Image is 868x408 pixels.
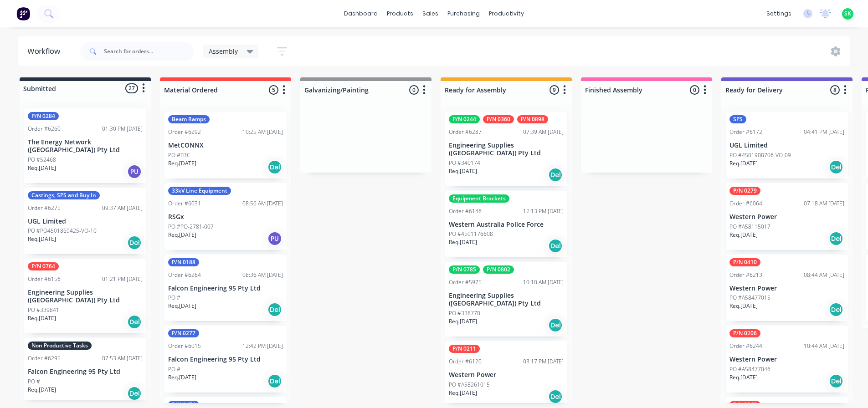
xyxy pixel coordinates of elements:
[729,128,762,136] div: Order #6172
[449,309,480,317] p: PO #338770
[168,258,199,266] div: P/N 0188
[28,204,61,212] div: Order #6275
[548,168,563,182] div: Del
[729,231,758,239] p: Req. [DATE]
[168,115,210,123] div: Beam Ramps
[102,204,143,212] div: 09:37 AM [DATE]
[449,167,477,175] p: Req. [DATE]
[449,345,480,353] div: P/N 0211
[24,108,146,183] div: P/N 0284Order #626001:30 PM [DATE]The Energy Network ([GEOGRAPHIC_DATA]) Pty LtdPO #52468Req.[DAT...
[28,275,61,283] div: Order #6156
[829,302,843,317] div: Del
[168,142,283,149] p: MetCONNX
[28,314,56,322] p: Req. [DATE]
[24,259,146,333] div: P/N 0764Order #615601:21 PM [DATE]Engineering Supplies ([GEOGRAPHIC_DATA]) Pty LtdPO #339841Req.[...
[209,46,238,56] span: Assembly
[729,199,762,208] div: Order #6064
[523,278,564,286] div: 10:10 AM [DATE]
[127,235,142,250] div: Del
[729,142,844,149] p: UGL Limited
[27,46,65,57] div: Workflow
[829,231,843,246] div: Del
[382,7,418,20] div: products
[28,354,61,362] div: Order #6295
[729,365,770,373] p: PO #A58477046
[28,125,61,133] div: Order #6260
[804,342,844,350] div: 10:44 AM [DATE]
[449,265,480,274] div: P/N 0785
[168,199,201,208] div: Order #6031
[164,255,287,321] div: P/N 0188Order #626408:36 AM [DATE]Falcon Engineering 95 Pty LtdPO #Req.[DATE]Del
[168,151,190,159] p: PO #TBC
[729,342,762,350] div: Order #6244
[28,235,56,243] p: Req. [DATE]
[449,115,480,123] div: P/N 0244
[449,238,477,246] p: Req. [DATE]
[729,329,760,337] div: P/N 0206
[729,187,760,195] div: P/N 0279
[484,7,529,20] div: productivity
[829,160,843,174] div: Del
[729,115,746,123] div: SPS
[242,128,283,136] div: 10:25 AM [DATE]
[445,112,567,186] div: P/N 0244P/N 0360P/N 0898Order #628707:39 AM [DATE]Engineering Supplies ([GEOGRAPHIC_DATA]) Pty Lt...
[28,191,100,199] div: Castings, SPS and Buy In
[102,354,143,362] div: 07:53 AM [DATE]
[443,7,484,20] div: purchasing
[729,356,844,363] p: Western Power
[28,138,143,154] p: The Energy Network ([GEOGRAPHIC_DATA]) Pty Ltd
[418,7,443,20] div: sales
[28,218,143,225] p: UGL Limited
[548,389,563,404] div: Del
[28,289,143,304] p: Engineering Supplies ([GEOGRAPHIC_DATA]) Pty Ltd
[729,373,758,382] p: Req. [DATE]
[445,262,567,337] div: P/N 0785P/N 0802Order #597510:10 AM [DATE]Engineering Supplies ([GEOGRAPHIC_DATA]) Pty LtdPO #338...
[445,341,567,408] div: P/N 0211Order #612003:17 PM [DATE]Western PowerPO #A58261015Req.[DATE]Del
[168,373,196,382] p: Req. [DATE]
[449,381,490,389] p: PO #A58261015
[16,7,30,20] img: Factory
[449,357,482,366] div: Order #6120
[168,159,196,168] p: Req. [DATE]
[339,7,382,20] a: dashboard
[445,191,567,258] div: Equipment BracketsOrder #614612:13 PM [DATE]Western Australia Police ForcePO #4501176608Req.[DATE...
[449,389,477,397] p: Req. [DATE]
[164,112,287,178] div: Beam RampsOrder #629210:25 AM [DATE]MetCONNXPO #TBCReq.[DATE]Del
[729,294,770,302] p: PO #A58477015
[729,258,760,266] div: P/N 0410
[449,128,482,136] div: Order #6287
[168,294,180,302] p: PO #
[729,151,791,159] p: PO #4501908706-VO-09
[28,262,59,270] div: P/N 0764
[729,213,844,221] p: Western Power
[104,42,194,61] input: Search for orders...
[168,356,283,363] p: Falcon Engineering 95 Pty Ltd
[523,128,564,136] div: 07:39 AM [DATE]
[729,285,844,292] p: Western Power
[449,278,482,286] div: Order #5975
[449,194,509,203] div: Equipment Brackets
[267,231,282,246] div: PU
[449,207,482,215] div: Order #6146
[483,115,514,123] div: P/N 0360
[168,223,214,231] p: PO #PO-2781-007
[242,271,283,279] div: 08:36 AM [DATE]
[28,227,97,235] p: PO #PO4501869425-VO-10
[168,231,196,239] p: Req. [DATE]
[449,371,564,379] p: Western Power
[164,183,287,250] div: 33kV Line EquipmentOrder #603108:56 AM [DATE]RSGxPO #PO-2781-007Req.[DATE]PU
[449,230,493,238] p: PO #4501176608
[449,142,564,157] p: Engineering Supplies ([GEOGRAPHIC_DATA]) Pty Ltd
[24,188,146,255] div: Castings, SPS and Buy InOrder #627509:37 AM [DATE]UGL LimitedPO #PO4501869425-VO-10Req.[DATE]Del
[804,199,844,208] div: 07:18 AM [DATE]
[267,374,282,388] div: Del
[168,365,180,373] p: PO #
[28,368,143,376] p: Falcon Engineering 95 Pty Ltd
[168,285,283,292] p: Falcon Engineering 95 Pty Ltd
[449,317,477,326] p: Req. [DATE]
[804,271,844,279] div: 08:44 AM [DATE]
[28,156,56,164] p: PO #52468
[168,213,283,221] p: RSGx
[804,128,844,136] div: 04:41 PM [DATE]
[168,342,201,350] div: Order #6015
